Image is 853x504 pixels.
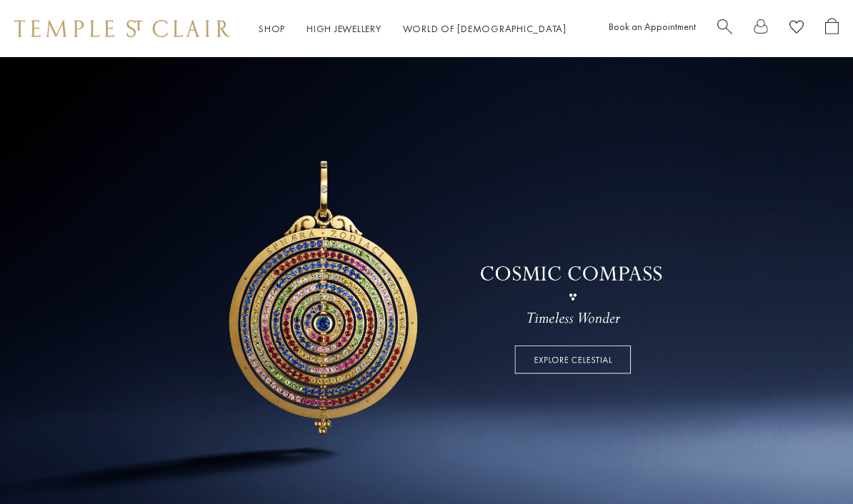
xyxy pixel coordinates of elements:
[825,18,839,40] a: Open Shopping Bag
[609,20,696,33] a: Book an Appointment
[306,22,381,35] a: High JewelleryHigh Jewellery
[717,18,732,40] a: Search
[14,20,230,37] img: Temple St. Clair
[259,20,567,38] nav: Main navigation
[259,22,285,35] a: ShopShop
[403,22,567,35] a: World of [DEMOGRAPHIC_DATA]World of [DEMOGRAPHIC_DATA]
[789,18,804,40] a: View Wishlist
